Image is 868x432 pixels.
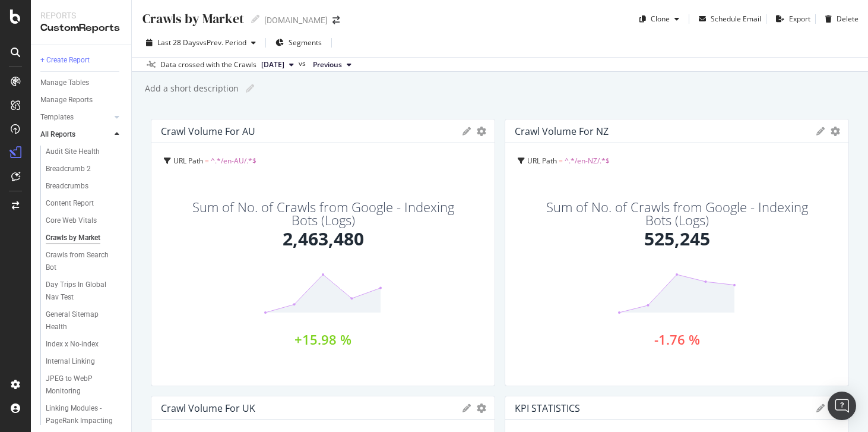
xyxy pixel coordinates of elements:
a: Day Trips In Global Nav Test [46,279,123,304]
div: JPEG to WebP Monitoring [46,373,113,398]
span: 2025 Sep. 1st [261,59,284,70]
span: vs Prev. Period [199,37,246,48]
div: Crawl Volume for AU [161,125,255,137]
div: General Sitemap Health [46,308,112,333]
div: Crawls by Market [141,10,244,28]
button: Clone [635,10,684,29]
div: Delete [837,14,859,24]
div: Content Report [46,197,94,210]
div: Clone [651,14,670,24]
a: Templates [40,111,111,124]
a: Audit Site Health [46,146,123,158]
div: Breadcrumbs [46,180,88,193]
a: Manage Reports [40,94,123,106]
div: Crawl Volume for AUgeargearURL Path = ^.*/en-AU/.*$Sum of No. of Crawls from Google - Indexing Bo... [151,119,495,386]
div: Breadcrumb 2 [46,163,91,175]
div: gear [477,127,486,135]
div: KPI STATISTICS [515,402,580,414]
div: Core Web Vitals [46,215,97,227]
a: Breadcrumb 2 [46,163,123,175]
div: +15.98 % [294,333,351,345]
div: Day Trips In Global Nav Test [46,279,114,304]
a: Index x No-index [46,338,123,351]
a: General Sitemap Health [46,308,123,333]
span: vs [299,58,308,69]
span: Last 28 Days [157,37,199,48]
span: Previous [313,59,342,70]
div: 2,463,480 [283,226,364,252]
div: Internal Linking [46,355,95,368]
a: Crawls from Search Bot [46,249,123,274]
div: Data crossed with the Crawls [160,59,256,70]
div: CustomReports [40,21,122,35]
button: Schedule Email [694,10,761,29]
button: Export [771,10,810,29]
div: Sum of No. of Crawls from Google - Indexing Bots (Logs) [179,200,467,226]
button: Last 28 DaysvsPrev. Period [141,33,261,52]
div: arrow-right-arrow-left [332,16,340,24]
div: All Reports [40,128,75,141]
a: Core Web Vitals [46,215,123,227]
span: ^.*/en-NZ/.*$ [565,156,610,166]
div: Templates [40,111,74,124]
a: All Reports [40,128,111,141]
div: Crawl Volume For NZgeargearURL Path = ^.*/en-NZ/.*$Sum of No. of Crawls from Google - Indexing Bo... [505,119,849,386]
span: = [559,156,563,166]
button: [DATE] [256,58,299,72]
button: Previous [308,58,356,72]
a: + Create Report [40,54,123,67]
div: Schedule Email [711,14,761,24]
a: Content Report [46,197,123,210]
div: Reports [40,10,122,21]
div: Sum of No. of Crawls from Google - Indexing Bots (Logs) [533,200,821,226]
div: Crawl Volume For NZ [515,125,609,137]
div: 525,245 [644,226,710,252]
a: Manage Tables [40,77,123,89]
div: Add a short description [144,83,239,94]
i: Edit report name [246,84,254,93]
div: gear [831,127,840,135]
div: + Create Report [40,54,90,67]
div: Crawl Volume For UK [161,402,255,414]
span: URL Path [173,156,203,166]
div: Crawls by Market [46,232,100,244]
button: Segments [271,33,327,52]
div: Export [789,14,810,24]
div: [DOMAIN_NAME] [264,14,328,26]
a: JPEG to WebP Monitoring [46,373,123,398]
div: Audit Site Health [46,146,100,158]
div: Manage Tables [40,77,89,89]
div: Index x No-index [46,338,99,351]
div: Crawls from Search Bot [46,249,112,274]
span: URL Path [527,156,557,166]
div: Manage Reports [40,94,93,106]
span: = [205,156,209,166]
span: ^.*/en-AU/.*$ [211,156,256,166]
i: Edit report name [251,15,259,23]
a: Internal Linking [46,355,123,368]
div: -1.76 % [654,333,700,345]
span: Segments [289,37,322,48]
button: Delete [821,10,859,29]
a: Crawls by Market [46,232,123,244]
div: Open Intercom Messenger [828,392,856,420]
div: gear [477,404,486,412]
a: Breadcrumbs [46,180,123,193]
